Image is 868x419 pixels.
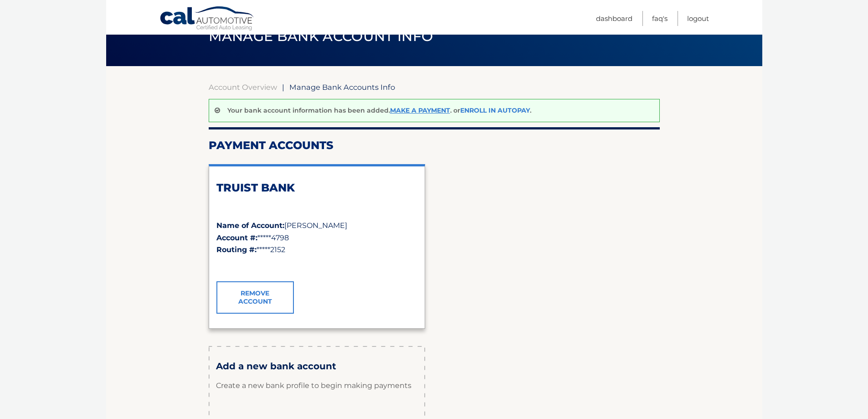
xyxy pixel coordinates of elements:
[216,372,418,399] p: Create a new bank profile to begin making payments
[596,11,632,26] a: Dashboard
[284,221,347,230] span: [PERSON_NAME]
[652,11,668,26] a: FAQ's
[216,361,418,372] h3: Add a new bank account
[209,83,277,92] a: Account Overview
[687,11,709,26] a: Logout
[227,106,531,114] p: Your bank account information has been added. . or .
[159,6,255,32] a: Cal Automotive
[209,28,433,45] span: Manage Bank Account Info
[390,106,450,114] a: Make a payment
[216,281,294,313] a: Remove Account
[282,83,284,92] span: |
[209,139,660,152] h2: Payment Accounts
[216,261,222,269] span: ✓
[216,233,257,242] strong: Account #:
[460,106,530,114] a: Enroll In AutoPay
[216,245,257,254] strong: Routing #:
[216,181,417,195] h2: TRUIST BANK
[289,83,395,92] span: Manage Bank Accounts Info
[216,221,284,230] strong: Name of Account:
